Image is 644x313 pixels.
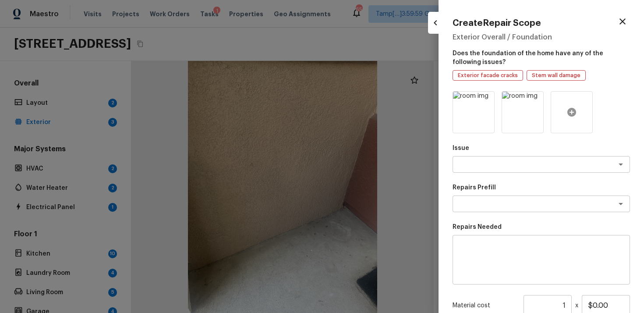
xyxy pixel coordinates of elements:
p: Repairs Needed [453,223,630,231]
h5: Exterior Overall / Foundation [453,32,630,42]
p: Does the foundation of the home have any of the following issues? [453,46,630,67]
p: Issue [453,144,630,153]
h4: Create Repair Scope [453,18,541,29]
button: Open [615,158,627,171]
button: Open [615,198,627,210]
span: Exterior facade cracks [455,71,521,80]
img: room img [453,92,494,133]
span: Stem wall damage [529,71,584,80]
img: room img [502,92,543,133]
p: Material cost [453,301,520,310]
p: Repairs Prefill [453,183,630,192]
